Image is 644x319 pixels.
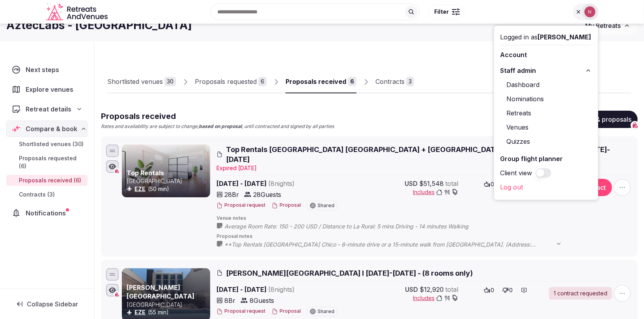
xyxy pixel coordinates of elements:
span: Shortlisted venues (30) [19,140,84,148]
p: Rates and availability are subject to change, , until contracted and signed by all parties [101,123,334,130]
span: Retreat details [26,104,71,114]
a: Notifications [6,205,88,221]
span: Proposals received (6) [19,176,81,184]
a: Venues [500,121,592,134]
button: My Retreats [578,16,638,35]
button: Staff admin [500,64,592,77]
a: Account [500,48,592,61]
span: Compare & book [26,124,77,134]
a: Contracts (3) [6,189,88,200]
span: Shared [317,203,334,208]
span: ( 8 night s ) [268,286,295,293]
span: Notifications [26,208,69,218]
span: Contracts (3) [19,191,55,198]
span: [PERSON_NAME] [538,33,592,41]
a: 1 contract requested [549,287,612,300]
span: 0 [491,180,495,188]
span: 8 Guests [250,296,274,305]
span: $51,548 [419,179,444,188]
div: Proposals received [286,77,346,86]
span: Explore venues [26,85,77,94]
span: Proposal notes [217,233,633,240]
a: Retreats [500,107,592,119]
a: Explore venues [6,81,88,98]
a: Log out [500,181,592,193]
span: 28 Br [224,190,239,199]
h1: AztecLabs - [GEOGRAPHIC_DATA] [6,18,192,33]
span: Collapse Sidebar [27,300,78,308]
button: Proposal [272,202,301,209]
button: 0 [482,285,497,296]
button: Proposal request [217,202,265,209]
span: My Retreats [585,22,621,30]
button: Proposal request [217,308,265,315]
a: Shortlisted venues (30) [6,139,88,150]
span: Proposals requested (6) [19,154,84,170]
div: Shortlisted venues [107,77,163,86]
span: Average Room Rate: 150 - 200 USD / Distance to La Rural: 5 mins Driving - 14 minutes Walking [224,223,484,230]
span: **Top Rentals [GEOGRAPHIC_DATA] Chico - 6-minute drive or a 15-minute walk from [GEOGRAPHIC_DATA]... [224,241,570,249]
button: 0 [500,285,515,296]
a: Proposals received6 [286,70,357,93]
span: Top Rentals [GEOGRAPHIC_DATA] [GEOGRAPHIC_DATA] + [GEOGRAPHIC_DATA] [GEOGRAPHIC_DATA] I [DATE]-[D... [226,145,633,164]
span: Filter [434,8,449,16]
span: 0 [491,286,495,294]
a: Group flight planner [500,152,592,165]
div: 6 [348,77,357,86]
div: 30 [164,77,176,86]
a: Next steps [6,61,88,78]
span: $12,920 [420,285,444,294]
div: Logged in as [500,32,592,42]
div: (50 min) [127,185,209,193]
button: Includes [413,188,458,196]
label: Client view [500,168,532,178]
strong: based on proposal [199,123,242,129]
span: 8 Br [224,296,235,305]
div: Proposals requested [195,77,257,86]
p: [GEOGRAPHIC_DATA] [127,301,209,309]
div: 3 [406,77,414,86]
a: Dashboard [500,78,592,91]
button: 0 [482,179,497,190]
span: [DATE] - [DATE] [217,179,355,188]
span: USD [405,285,418,294]
span: Staff admin [500,66,536,75]
img: Nathalia Bilotti [584,6,595,17]
button: Includes [413,294,458,302]
span: Next steps [26,65,62,74]
span: USD [405,179,418,188]
a: Contracts3 [375,70,414,93]
span: Shared [317,309,334,314]
p: [GEOGRAPHIC_DATA] [127,177,209,185]
svg: Retreats and Venues company logo [46,3,109,21]
button: Filter [429,4,465,19]
span: [DATE] - [DATE] [217,285,355,294]
a: Quizzes [500,135,592,148]
div: (55 min) [127,308,209,316]
a: Shortlisted venues30 [107,70,176,93]
a: EZE [134,309,146,315]
div: Expire d [DATE] [217,164,633,172]
button: EZE [134,185,146,193]
span: [PERSON_NAME][GEOGRAPHIC_DATA] I [DATE]-[DATE] - (8 rooms only) [226,268,473,278]
a: EZE [134,185,146,192]
div: Contracts [375,77,405,86]
span: Venue notes [217,215,633,222]
a: Nominations [500,93,592,105]
button: Collapse Sidebar [6,295,88,313]
a: Visit the homepage [46,3,109,21]
button: EZE [134,308,146,316]
span: 0 [510,286,513,294]
h2: Proposals received [101,111,334,122]
a: Proposals requested (6) [6,153,88,172]
div: 6 [258,77,267,86]
a: Proposals received (6) [6,175,88,186]
a: Proposals requested6 [195,70,267,93]
a: [PERSON_NAME][GEOGRAPHIC_DATA] [127,284,194,300]
button: Proposal [272,308,301,315]
span: total [445,179,458,188]
span: ( 8 night s ) [268,180,295,187]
